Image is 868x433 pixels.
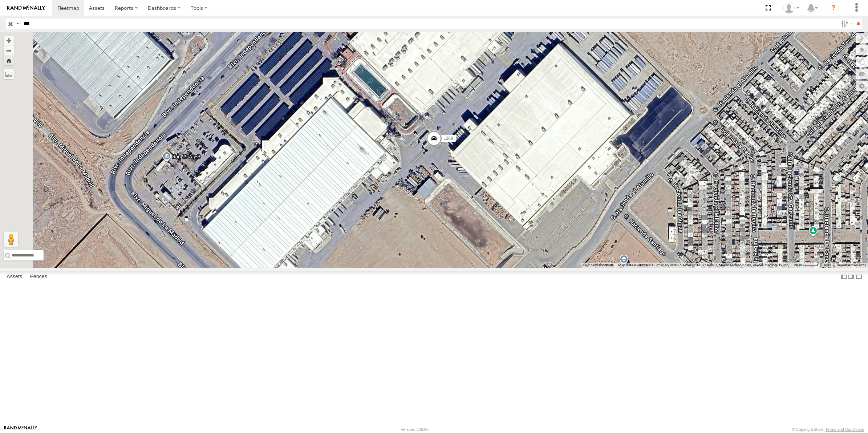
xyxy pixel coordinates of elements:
div: © Copyright 2025 - [792,427,864,432]
label: Fences [27,272,51,282]
div: Roberto Garcia [781,3,802,13]
label: Search Filter Options [838,19,854,29]
a: Terms [824,264,831,267]
label: Search Query [15,19,21,29]
span: Map data ©2025 INEGI Imagery ©2025 Airbus, CNES / Airbus, Maxar Technologies, Vexcel Imaging US, ... [618,263,790,267]
button: Zoom in [4,36,14,45]
label: Measure [4,69,14,79]
img: rand-logo.svg [7,5,45,11]
div: Version: 306.00 [401,427,429,432]
label: Map Settings [856,81,868,91]
i: ? [828,2,839,14]
button: Keyboard shortcuts [583,263,614,268]
a: Visit our Website [4,426,37,433]
label: Dock Summary Table to the Left [840,271,848,282]
a: Report a map error [837,263,866,267]
label: Hide Summary Table [855,271,863,282]
span: L368 [443,135,453,141]
button: Zoom Home [4,56,14,65]
a: Terms and Conditions [826,427,864,432]
button: Drag Pegman onto the map to open Street View [4,232,18,247]
button: Map Scale: 20 m per 39 pixels [792,263,820,268]
button: Zoom out [4,45,14,56]
span: 20 m [794,263,802,267]
label: Assets [3,272,26,282]
label: Dock Summary Table to the Right [848,271,855,282]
